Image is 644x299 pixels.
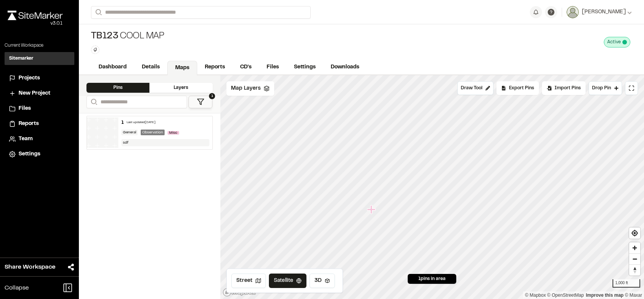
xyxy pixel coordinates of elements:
[592,85,611,92] span: Drop Pin
[9,55,33,62] h3: Sitemarker
[629,264,640,275] button: Reset bearing to north
[19,135,33,143] span: Team
[567,6,632,18] button: [PERSON_NAME]
[231,274,266,288] button: Street
[188,96,212,108] button: 1
[259,60,286,74] a: Files
[91,46,99,54] button: Edit Tags
[9,150,70,158] a: Settings
[8,20,63,27] div: Oh geez...please don't...
[604,37,630,47] div: This project is active and counting against your active project count.
[127,120,156,125] div: Last updated [DATE]
[582,8,626,16] span: [PERSON_NAME]
[5,42,74,49] p: Current Workspace
[9,74,70,82] a: Projects
[567,6,579,18] img: User
[629,253,640,264] button: Zoom out
[607,39,621,46] span: Active
[220,75,644,299] canvas: Map
[149,83,212,93] div: Layers
[367,205,377,215] div: Map marker
[168,131,179,134] span: Misc
[19,104,31,113] span: Files
[554,85,581,92] span: Import Pins
[91,30,118,43] span: TB123
[134,60,167,74] a: Details
[91,30,164,43] div: Cool Map
[86,83,149,93] div: Pins
[629,242,640,253] button: Zoom in
[87,117,118,148] img: banner-white.png
[547,293,584,298] a: OpenStreetMap
[9,135,70,143] a: Team
[496,81,539,95] div: No pins available to export
[629,228,640,239] button: Find my location
[141,130,165,135] div: Observation
[209,93,215,99] span: 1
[91,6,105,19] button: Search
[19,89,50,98] span: New Project
[309,274,335,288] button: 3D
[9,120,70,128] a: Reports
[19,74,40,82] span: Projects
[19,150,40,158] span: Settings
[5,283,29,293] span: Collapse
[286,60,323,74] a: Settings
[121,119,124,126] div: 1
[167,61,197,75] a: Maps
[5,263,55,272] span: Share Workspace
[625,293,642,298] a: Maxar
[121,139,209,146] div: sdf
[613,279,640,288] div: 1,000 ft
[232,60,259,74] a: CD's
[589,81,622,95] button: Drop Pin
[418,275,446,282] span: 1 pins in area
[525,293,546,298] a: Mapbox
[622,40,627,44] span: This project is active and counting against your active project count.
[269,274,306,288] button: Satellite
[9,89,70,98] a: New Project
[86,96,100,108] button: Search
[542,81,586,95] div: Import Pins into your project
[509,85,534,92] span: Export Pins
[197,60,232,74] a: Reports
[8,11,63,20] img: rebrand.png
[461,85,482,92] span: Draw Tool
[586,293,624,298] a: Improve this map
[231,84,261,93] span: Map Layers
[457,81,493,95] button: Draw Tool
[19,120,39,128] span: Reports
[223,288,256,297] a: Mapbox homepage
[9,104,70,113] a: Files
[91,60,134,74] a: Dashboard
[121,130,138,135] div: General
[323,60,367,74] a: Downloads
